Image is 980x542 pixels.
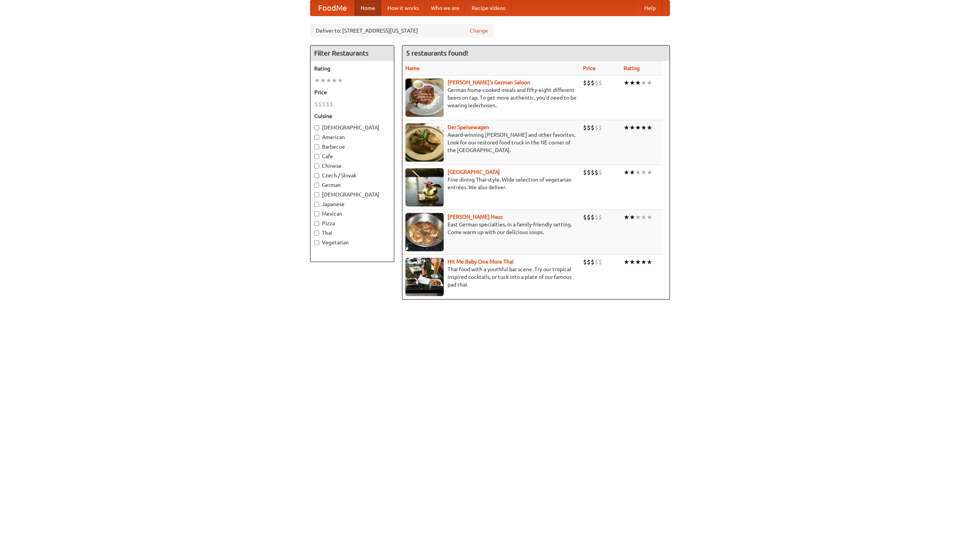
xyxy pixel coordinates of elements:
li: ★ [320,76,326,85]
h5: Rating [314,65,390,72]
li: $ [595,168,598,177]
img: esthers.jpg [405,79,444,117]
a: Help [638,0,662,16]
li: $ [583,79,587,87]
li: ★ [635,213,641,221]
a: Rating [624,65,640,71]
label: [DEMOGRAPHIC_DATA] [314,191,390,198]
li: $ [598,258,602,266]
li: $ [591,79,595,87]
li: ★ [629,123,635,132]
li: $ [587,168,591,177]
a: [PERSON_NAME] Haus [448,214,503,220]
li: $ [587,79,591,87]
li: ★ [624,79,629,87]
input: Cafe [314,154,319,159]
label: Thai [314,229,390,237]
b: [PERSON_NAME]'s German Saloon [448,79,530,85]
li: $ [583,258,587,266]
label: Mexican [314,210,390,218]
li: ★ [629,213,635,221]
label: Barbecue [314,143,390,151]
li: ★ [629,258,635,266]
label: Japanese [314,200,390,208]
h5: Cuisine [314,112,390,120]
li: $ [583,213,587,221]
li: $ [595,258,598,266]
a: Price [583,65,596,71]
li: ★ [635,79,641,87]
p: Thai food with a youthful bar scene. Try our tropical inspired cocktails, or tuck into a plate of... [405,265,577,288]
a: Hit Me Baby One More Thai [448,259,514,265]
label: German [314,181,390,189]
a: FoodMe [310,0,354,16]
input: Mexican [314,211,319,216]
li: $ [322,100,326,108]
a: Home [354,0,381,16]
a: Change [470,27,488,34]
p: German home-cooked meals and fifty-eight different beers on tap. To get more authentic, you'd nee... [405,86,577,109]
li: ★ [629,79,635,87]
li: $ [330,100,333,108]
div: Deliver to: [STREET_ADDRESS][US_STATE] [310,24,494,38]
input: Pizza [314,221,319,226]
li: ★ [314,76,320,85]
input: Barbecue [314,144,319,149]
li: $ [598,213,602,221]
li: $ [314,100,318,108]
li: $ [598,79,602,87]
p: East German specialties, in a family-friendly setting. Come warm up with our delicious soups. [405,221,577,236]
li: ★ [647,79,652,87]
input: American [314,135,319,140]
input: Vegetarian [314,240,319,245]
img: babythai.jpg [405,258,444,296]
a: [GEOGRAPHIC_DATA] [448,169,500,175]
label: [DEMOGRAPHIC_DATA] [314,124,390,131]
input: [DEMOGRAPHIC_DATA] [314,192,319,197]
a: Recipe videos [465,0,511,16]
li: $ [326,100,330,108]
p: Fine dining Thai-style. Wide selection of vegetarian entrées. We also deliver. [405,176,577,191]
li: ★ [624,168,629,177]
li: $ [595,79,598,87]
li: ★ [624,123,629,132]
li: $ [583,168,587,177]
input: Japanese [314,202,319,207]
img: speisewagen.jpg [405,123,444,162]
li: $ [583,123,587,132]
h4: Filter Restaurants [310,46,394,61]
li: ★ [641,168,647,177]
li: $ [591,258,595,266]
li: $ [595,213,598,221]
li: $ [595,123,598,132]
li: ★ [641,213,647,221]
li: ★ [635,168,641,177]
li: ★ [635,258,641,266]
li: ★ [624,258,629,266]
img: satay.jpg [405,168,444,206]
input: Czech / Slovak [314,173,319,178]
label: Czech / Slovak [314,172,390,179]
input: Chinese [314,164,319,169]
li: $ [598,168,602,177]
input: Thai [314,231,319,236]
li: ★ [635,123,641,132]
a: How it works [381,0,425,16]
li: $ [587,213,591,221]
li: ★ [647,258,652,266]
li: ★ [647,213,652,221]
li: ★ [332,76,337,85]
li: ★ [641,123,647,132]
li: ★ [647,168,652,177]
li: $ [587,123,591,132]
li: ★ [629,168,635,177]
label: American [314,133,390,141]
a: Name [405,65,420,71]
a: Who we are [425,0,465,16]
label: Chinese [314,162,390,170]
li: $ [591,123,595,132]
li: ★ [624,213,629,221]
